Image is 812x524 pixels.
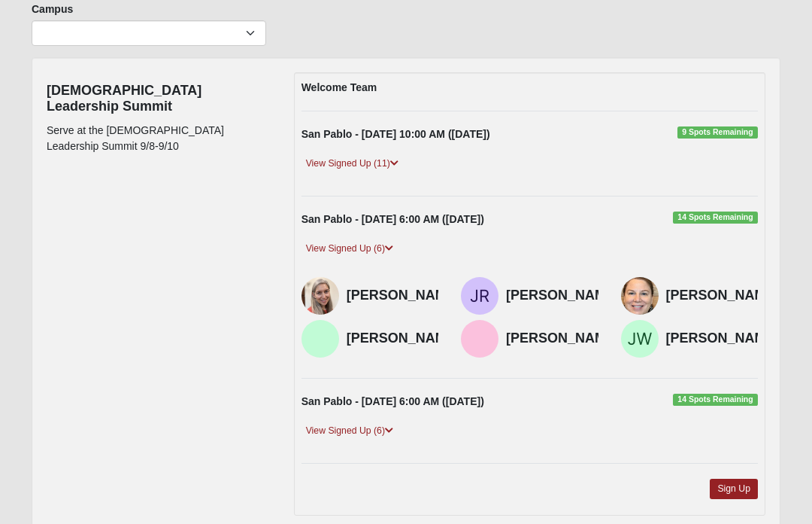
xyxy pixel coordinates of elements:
[710,480,758,500] a: Sign Up
[666,331,780,348] h4: [PERSON_NAME]
[301,242,398,257] a: View Signed Up (6)
[506,288,620,305] h4: [PERSON_NAME]
[347,331,460,348] h4: [PERSON_NAME]
[621,278,659,315] img: Kate Bell
[506,331,620,348] h4: [PERSON_NAME]
[301,157,403,172] a: View Signed Up (11)
[301,214,484,226] strong: San Pablo - [DATE] 6:00 AM ([DATE])
[673,395,758,407] span: 14 Spots Remaining
[301,278,339,315] img: Tiffanie Haak
[621,321,659,358] img: Jack Weber
[301,82,377,94] strong: Welcome Team
[47,84,271,116] h4: [DEMOGRAPHIC_DATA] Leadership Summit
[47,123,271,155] p: Serve at the [DEMOGRAPHIC_DATA] Leadership Summit 9/8-9/10
[461,321,498,358] img: Suzy Young
[301,321,339,358] img: Cary Schultz
[677,127,758,139] span: 9 Spots Remaining
[666,288,780,305] h4: [PERSON_NAME]
[32,2,73,17] label: Campus
[301,129,490,141] strong: San Pablo - [DATE] 10:00 AM ([DATE])
[461,278,498,315] img: Jim Radney
[673,212,758,224] span: 14 Spots Remaining
[301,396,484,408] strong: San Pablo - [DATE] 6:00 AM ([DATE])
[347,288,460,305] h4: [PERSON_NAME]
[301,424,398,440] a: View Signed Up (6)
